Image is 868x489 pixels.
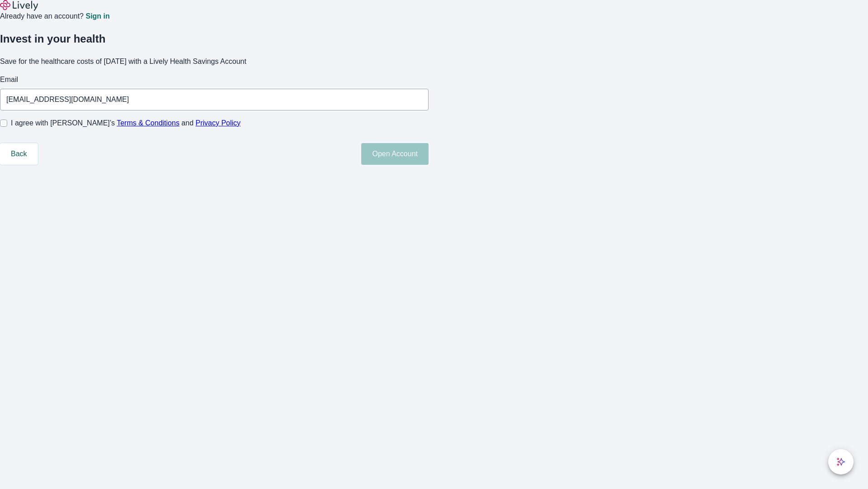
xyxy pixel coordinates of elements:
a: Terms & Conditions [117,119,179,127]
svg: Lively AI Assistant [836,457,845,466]
button: chat [828,449,854,475]
span: I agree with [PERSON_NAME]’s and [11,118,241,129]
a: Privacy Policy [196,119,241,127]
a: Sign in [85,13,109,20]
